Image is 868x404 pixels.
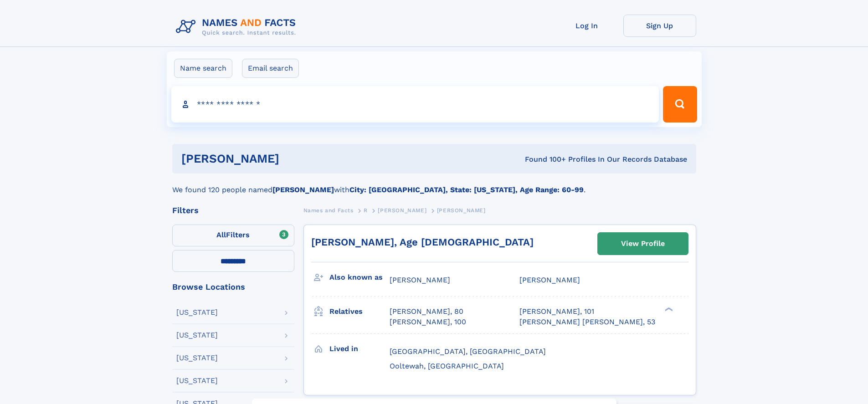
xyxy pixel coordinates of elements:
img: Logo Names and Facts [172,15,303,39]
input: search input [171,86,659,123]
a: [PERSON_NAME] [378,205,426,216]
button: Search Button [663,86,697,123]
div: We found 120 people named with . [172,174,696,195]
a: Log In [550,15,623,37]
span: [PERSON_NAME] [519,276,580,284]
div: [US_STATE] [176,309,218,316]
label: Email search [242,59,299,78]
div: [US_STATE] [176,377,218,384]
div: Found 100+ Profiles In Our Records Database [402,154,687,164]
a: [PERSON_NAME], 100 [390,317,466,327]
span: [GEOGRAPHIC_DATA], [GEOGRAPHIC_DATA] [390,347,546,356]
b: City: [GEOGRAPHIC_DATA], State: [US_STATE], Age Range: 60-99 [349,185,584,194]
div: [US_STATE] [176,354,218,362]
a: [PERSON_NAME], 101 [519,307,594,317]
span: [PERSON_NAME] [390,276,450,284]
h3: Also known as [329,270,390,285]
h3: Relatives [329,304,390,319]
span: [PERSON_NAME] [378,207,426,214]
div: Filters [172,206,294,215]
h1: [PERSON_NAME] [181,153,402,164]
a: View Profile [598,233,688,255]
div: Browse Locations [172,283,294,291]
label: Filters [172,225,294,246]
span: [PERSON_NAME] [437,207,486,214]
a: Sign Up [623,15,696,37]
span: All [216,230,226,239]
label: Name search [174,59,232,78]
h3: Lived in [329,341,390,357]
div: ❯ [663,307,673,312]
div: View Profile [621,233,665,254]
a: [PERSON_NAME] [PERSON_NAME], 53 [519,317,655,327]
a: R [364,205,368,216]
span: R [364,207,368,214]
a: Names and Facts [303,205,354,216]
span: Ooltewah, [GEOGRAPHIC_DATA] [390,362,504,370]
a: [PERSON_NAME], Age [DEMOGRAPHIC_DATA] [311,236,534,248]
a: [PERSON_NAME], 80 [390,307,463,317]
b: [PERSON_NAME] [272,185,334,194]
div: [US_STATE] [176,332,218,339]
